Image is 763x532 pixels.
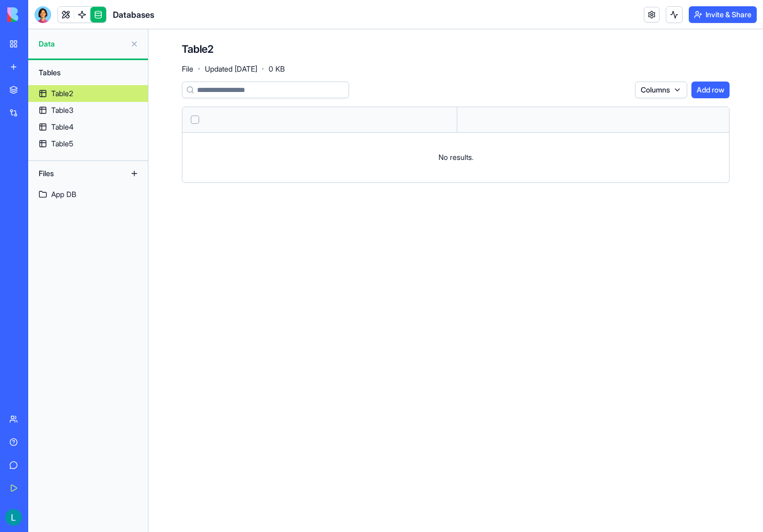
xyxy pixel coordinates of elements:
[691,82,730,98] button: Add row
[191,115,199,124] button: Select all
[51,189,76,200] div: App DB
[51,122,74,132] div: Table4
[182,42,214,56] h4: Table2
[39,39,126,49] span: Data
[689,6,757,23] button: Invite & Share
[51,105,73,115] div: Table3
[28,186,148,203] a: App DB
[182,64,193,74] span: File
[28,85,148,102] a: Table2
[28,119,148,135] a: Table4
[113,8,154,21] span: Databases
[269,64,285,74] span: 0 KB
[51,88,73,99] div: Table2
[28,102,148,119] a: Table3
[261,61,264,77] span: ·
[5,509,22,526] img: ACg8ocKzruNmHZhp-s8fU1ma4TsR-qf0RaDGJiACWOWag_BfC5-xCg=s96-c
[635,82,687,98] button: Columns
[33,165,117,182] div: Files
[51,138,73,149] div: Table5
[7,7,72,22] img: logo
[28,135,148,152] a: Table5
[205,64,257,74] span: Updated [DATE]
[182,132,729,182] td: No results.
[198,61,201,77] span: ·
[33,64,143,81] div: Tables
